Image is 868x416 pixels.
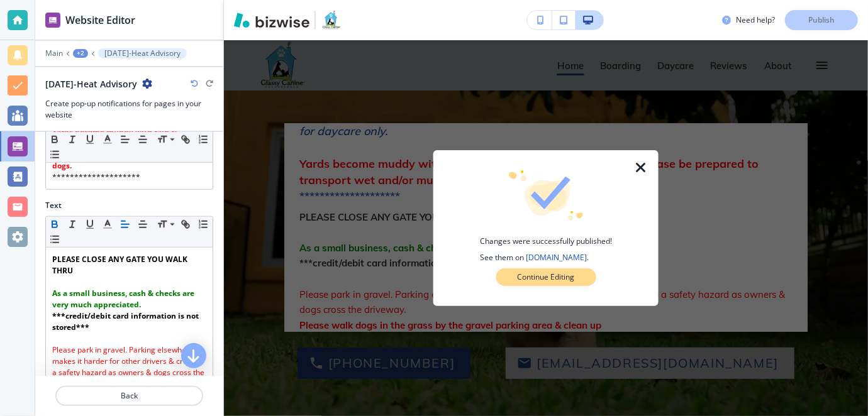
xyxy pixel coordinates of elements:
[45,200,62,211] h2: Text
[73,49,88,58] button: +2
[98,48,187,58] button: [DATE]-Heat Advisory
[52,288,196,310] strong: As a small business, cash & checks are very much appreciated.
[496,268,596,286] button: Continue Editing
[736,14,775,26] h3: Need help?
[57,390,202,402] p: Back
[45,98,213,121] h3: Create pop-up notifications for pages in your website
[321,10,342,30] img: Your Logo
[45,13,60,28] img: editor icon
[508,170,584,221] img: icon
[517,271,574,283] p: Continue Editing
[234,13,309,28] img: Bizwise Logo
[52,254,189,276] strong: PLEASE CLOSE ANY GATE YOU WALK THRU
[52,126,207,171] strong: Yards become muddy with rain & sprinkler use in hot weather. Please be prepared to transport wet ...
[52,310,201,332] strong: ***credit/debit card information is not stored***
[480,236,612,263] h4: Changes were successfully published! See them on .
[104,49,181,58] p: [DATE]-Heat Advisory
[65,13,135,28] h2: Website Editor
[52,344,206,389] span: Please park in gravel. Parking elsewhere makes it harder for other drivers & creates a safety haz...
[55,386,203,406] button: Back
[526,252,587,263] a: [DOMAIN_NAME]
[45,49,63,58] button: Main
[45,77,137,90] h2: [DATE]-Heat Advisory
